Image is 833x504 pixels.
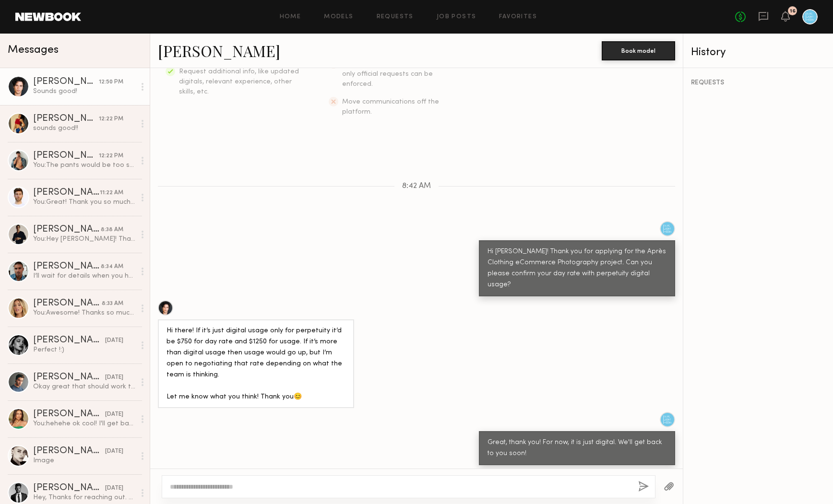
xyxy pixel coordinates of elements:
a: Requests [377,14,414,20]
div: [PERSON_NAME] [33,151,99,161]
div: [PERSON_NAME] [33,262,101,271]
div: [PERSON_NAME] [33,336,105,345]
a: Job Posts [437,14,476,20]
div: You: Awesome! Thanks so much. We'll get back to you soon [33,308,135,317]
div: [DATE] [105,336,123,345]
span: Expect verbal commitments to hold - only official requests can be enforced. [342,61,464,87]
a: Home [280,14,301,20]
div: Great, thank you! For now, it is just digital. We'll get back to you soon! [488,437,666,459]
div: 11:22 AM [100,188,123,198]
a: Models [324,14,353,20]
div: [PERSON_NAME] [33,446,105,456]
div: 8:34 AM [101,262,123,271]
a: [PERSON_NAME] [158,40,280,61]
div: [DATE] [105,484,123,493]
div: 12:22 PM [99,115,123,124]
div: You: hehehe ok cool! I'll get back to you soon [33,419,135,428]
div: Hey, Thanks for reaching out. My day rate would be 2000 per day. Thank you [33,493,135,502]
div: 8:38 AM [101,225,123,234]
div: 16 [790,9,796,14]
span: Messages [8,45,59,56]
span: Request additional info, like updated digitals, relevant experience, other skills, etc. [179,69,299,95]
div: [PERSON_NAME] [33,114,99,124]
div: [PERSON_NAME] [33,483,105,493]
div: [PERSON_NAME] [33,188,100,198]
div: History [691,47,825,58]
div: 12:50 PM [99,78,123,87]
button: Book model [602,41,675,60]
div: Hi [PERSON_NAME]! Thank you for applying for the Après Clothing eCommerce Photography project. Ca... [488,246,666,291]
div: [DATE] [105,373,123,382]
span: Move communications off the platform. [342,99,439,115]
div: Sounds good! [33,87,135,96]
div: REQUESTS [691,80,825,86]
div: [PERSON_NAME] [33,410,105,419]
div: You: The pants would be too short. Thats the issue [33,161,135,170]
div: Perfect !:) [33,345,135,354]
div: Okay great that should work thanks for the update. [33,382,135,391]
div: [PERSON_NAME] [33,299,102,308]
div: [PERSON_NAME] [33,77,99,87]
div: 8:33 AM [102,299,123,308]
div: You: Hey [PERSON_NAME]! Thank you for applying for the Après Clothing eCommerce Photography proje... [33,234,135,244]
div: Hi there! If it’s just digital usage only for perpetuity it’d be $750 for day rate and $1250 for ... [167,326,345,403]
a: Favorites [499,14,537,20]
div: [PERSON_NAME] [33,225,101,234]
span: 8:42 AM [402,182,431,190]
div: [DATE] [105,410,123,419]
a: Book model [602,46,675,54]
div: [PERSON_NAME] [33,373,105,382]
div: sounds good!! [33,124,135,133]
div: I’ll wait for details when you have it then. Thank you [33,271,135,281]
div: You: Great! Thank you so much for the quick response. We'll get back to you soon. [33,198,135,207]
div: 12:22 PM [99,152,123,161]
div: Image [33,456,135,465]
div: [DATE] [105,447,123,456]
